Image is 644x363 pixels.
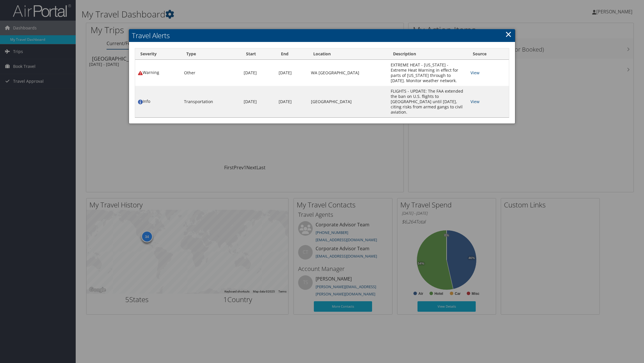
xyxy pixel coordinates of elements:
a: View [470,99,480,104]
th: Start: activate to sort column ascending [241,48,276,60]
th: End: activate to sort column ascending [276,48,308,60]
td: [DATE] [276,86,308,117]
h2: Travel Alerts [129,29,515,42]
td: Warning [135,60,181,86]
th: Source [468,48,509,60]
td: [DATE] [241,60,276,86]
img: alert-flat-solid-info.png [138,100,143,104]
td: Transportation [181,86,241,117]
th: Type: activate to sort column ascending [181,48,241,60]
td: [DATE] [241,86,276,117]
td: EXTREME HEAT - [US_STATE] - Extreme Heat Warning in effect for parts of [US_STATE] through to [DA... [388,60,468,86]
td: Other [181,60,241,86]
td: [DATE] [276,60,308,86]
img: alert-flat-solid-warning.png [138,71,143,75]
a: Close [505,28,512,40]
a: View [470,70,480,75]
td: [GEOGRAPHIC_DATA] [308,86,388,117]
td: FLIGHTS - UPDATE: The FAA extended the ban on U.S. flights to [GEOGRAPHIC_DATA] until [DATE], cit... [388,86,468,117]
th: Severity: activate to sort column ascending [135,48,181,60]
td: Info [135,86,181,117]
th: Description [388,48,468,60]
td: WA [GEOGRAPHIC_DATA] [308,60,388,86]
th: Location [308,48,388,60]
